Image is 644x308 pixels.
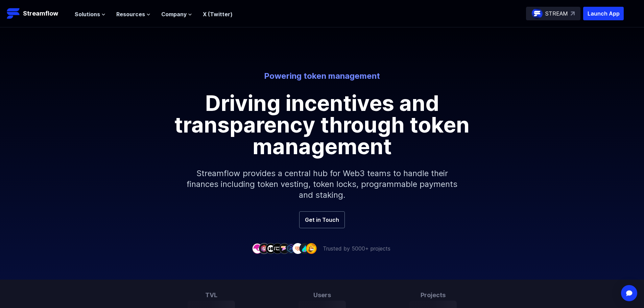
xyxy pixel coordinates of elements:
img: company-4 [272,243,283,254]
span: Company [161,10,187,18]
button: Launch App [583,7,624,20]
img: company-5 [279,243,290,254]
p: Trusted by 5000+ projects [323,244,390,253]
img: company-2 [259,243,269,254]
div: Open Intercom Messenger [621,285,637,301]
h1: Driving incentives and transparency through token management [170,92,474,157]
p: Streamflow provides a central hub for Web3 teams to handle their finances including token vesting... [177,157,468,211]
img: company-7 [292,243,303,254]
h3: TVL [188,290,235,300]
p: Powering token management [135,71,509,81]
img: streamflow-logo-circle.png [532,8,543,19]
button: Resources [116,10,150,18]
a: STREAM [526,7,580,20]
img: top-right-arrow.svg [571,11,575,16]
p: Streamflow [23,9,58,18]
button: Solutions [75,10,105,18]
img: Streamflow Logo [7,7,20,20]
button: Company [161,10,192,18]
img: company-6 [286,243,296,254]
a: Streamflow [7,7,68,20]
h3: Users [299,290,346,300]
p: STREAM [545,9,568,18]
a: X (Twitter) [203,11,233,18]
img: company-9 [306,243,317,254]
span: Solutions [75,10,100,18]
a: Get in Touch [299,211,345,228]
span: Resources [116,10,145,18]
img: company-8 [299,243,310,254]
img: company-1 [252,243,263,254]
img: company-3 [265,243,276,254]
h3: Projects [409,290,457,300]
